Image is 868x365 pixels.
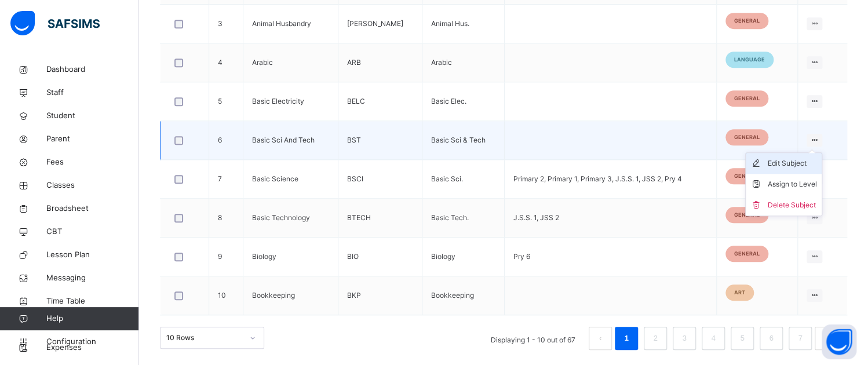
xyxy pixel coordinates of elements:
[422,121,504,160] td: Basic Sci & Tech
[46,249,139,261] span: Lesson Plan
[734,133,760,141] span: general
[422,5,504,43] td: Animal Hus.
[760,327,783,350] li: 6
[765,331,776,346] a: 6
[46,110,139,122] span: Student
[679,331,690,346] a: 3
[243,121,338,160] td: Basic Sci And Tech
[338,82,422,121] td: BELC
[621,331,632,346] a: 1
[209,82,243,121] td: 5
[731,327,754,350] li: 5
[734,172,760,180] span: general
[673,327,696,350] li: 3
[589,327,612,350] li: 上一页
[46,87,139,98] span: Staff
[338,238,422,276] td: BIO
[504,238,716,276] td: Pry 6
[815,327,838,350] button: next page
[338,276,422,315] td: BKP
[734,211,760,219] span: general
[422,160,504,199] td: Basic Sci.
[734,17,760,25] span: general
[736,331,747,346] a: 5
[243,238,338,276] td: Biology
[338,5,422,43] td: [PERSON_NAME]
[650,331,661,346] a: 2
[789,327,812,350] li: 7
[338,121,422,160] td: BST
[338,160,422,199] td: BSCI
[422,82,504,121] td: Basic Elec.
[589,327,612,350] button: prev page
[734,289,745,297] span: art
[768,178,817,190] div: Assign to Level
[768,158,817,169] div: Edit Subject
[243,276,338,315] td: Bookkeeping
[482,327,584,350] li: Displaying 1 - 10 out of 67
[422,43,504,82] td: Arabic
[734,56,765,64] span: language
[209,5,243,43] td: 3
[243,5,338,43] td: Animal Husbandry
[338,199,422,238] td: BTECH
[707,331,719,346] a: 4
[46,133,139,145] span: Parent
[46,313,138,324] span: Help
[46,156,139,168] span: Fees
[734,250,760,258] span: general
[209,238,243,276] td: 9
[209,160,243,199] td: 7
[46,272,139,284] span: Messaging
[422,199,504,238] td: Basic Tech.
[166,333,243,343] div: 10 Rows
[504,199,716,238] td: J.S.S. 1, JSS 2
[46,336,138,348] span: Configuration
[46,180,139,191] span: Classes
[46,226,139,238] span: CBT
[422,238,504,276] td: Biology
[422,276,504,315] td: Bookkeeping
[504,160,716,199] td: Primary 2, Primary 1, Primary 3, J.S.S. 1, JSS 2, Pry 4
[243,43,338,82] td: Arabic
[644,327,667,350] li: 2
[209,276,243,315] td: 10
[46,64,139,75] span: Dashboard
[734,94,760,103] span: general
[209,121,243,160] td: 6
[768,199,817,211] div: Delete Subject
[243,199,338,238] td: Basic Technology
[10,11,100,35] img: safsims
[338,43,422,82] td: ARB
[243,160,338,199] td: Basic Science
[46,295,139,307] span: Time Table
[702,327,725,350] li: 4
[815,327,838,350] li: 下一页
[209,199,243,238] td: 8
[822,324,856,359] button: Open asap
[46,203,139,214] span: Broadsheet
[243,82,338,121] td: Basic Electricity
[615,327,638,350] li: 1
[794,331,805,346] a: 7
[209,43,243,82] td: 4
